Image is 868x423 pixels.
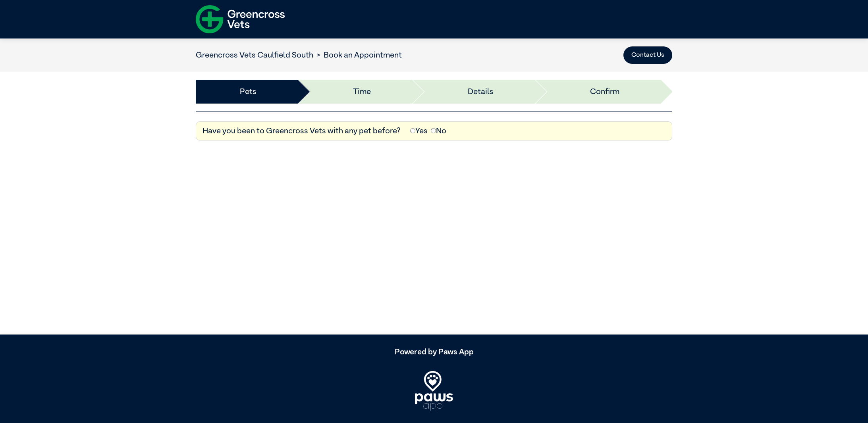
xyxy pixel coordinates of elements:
[196,347,672,357] h5: Powered by Paws App
[410,125,428,137] label: Yes
[623,46,672,64] button: Contact Us
[415,371,453,411] img: PawsApp
[196,2,285,37] img: f-logo
[410,128,415,133] input: Yes
[431,128,436,133] input: No
[196,51,313,59] a: Greencross Vets Caulfield South
[313,49,402,61] li: Book an Appointment
[431,125,446,137] label: No
[203,125,401,137] label: Have you been to Greencross Vets with any pet before?
[196,49,402,61] nav: breadcrumb
[240,86,257,98] a: Pets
